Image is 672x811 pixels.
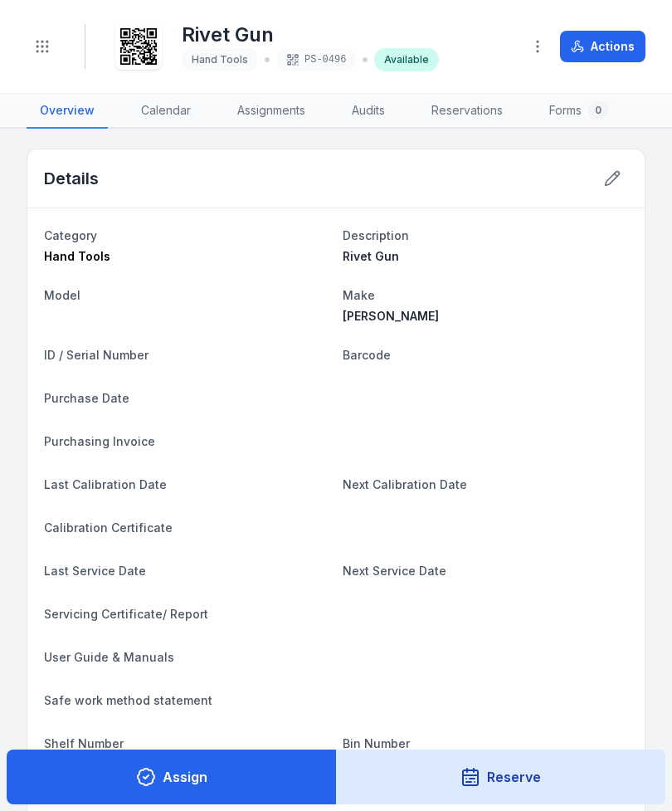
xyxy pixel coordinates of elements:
[374,48,439,71] div: Available
[44,228,97,242] span: Category
[343,249,399,263] span: Rivet Gun
[418,94,516,129] a: Reservations
[44,348,149,362] span: ID / Serial Number
[44,650,174,664] span: User Guide & Manuals
[44,477,167,491] span: Last Calibration Date
[44,249,110,263] span: Hand Tools
[44,736,124,750] span: Shelf Number
[336,750,666,804] button: Reserve
[44,288,80,302] span: Model
[343,348,391,362] span: Barcode
[44,167,99,190] h2: Details
[343,564,446,578] span: Next Service Date
[44,693,212,707] span: Safe work method statement
[192,53,248,66] span: Hand Tools
[44,564,146,578] span: Last Service Date
[27,94,108,129] a: Overview
[338,94,398,129] a: Audits
[44,434,155,448] span: Purchasing Invoice
[343,736,410,750] span: Bin Number
[588,100,608,120] div: 0
[44,391,129,405] span: Purchase Date
[343,288,375,302] span: Make
[343,228,409,242] span: Description
[182,22,439,48] h1: Rivet Gun
[7,750,337,804] button: Assign
[536,94,621,129] a: Forms0
[27,31,58,62] button: Toggle navigation
[560,31,645,62] button: Actions
[276,48,356,71] div: PS-0496
[343,309,439,323] span: [PERSON_NAME]
[44,520,173,535] span: Calibration Certificate
[128,94,204,129] a: Calendar
[44,607,208,621] span: Servicing Certificate/ Report
[224,94,319,129] a: Assignments
[343,477,467,491] span: Next Calibration Date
